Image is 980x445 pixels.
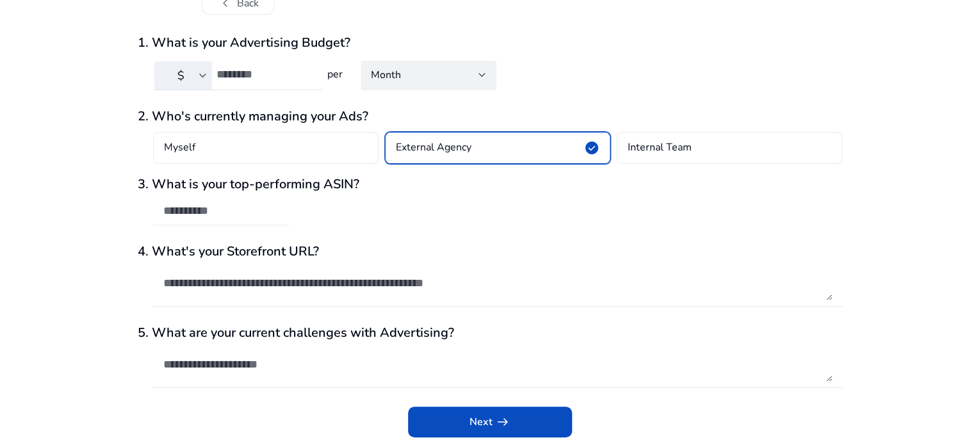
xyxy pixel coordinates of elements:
span: $ [177,68,184,83]
span: Month [371,68,401,82]
span: Next [470,414,510,430]
h4: Internal Team [628,140,692,156]
h3: 1. What is your Advertising Budget? [138,35,842,51]
span: arrow_right_alt [495,414,510,430]
h3: 3. What is your top-performing ASIN? [138,177,842,192]
h3: 2. Who's currently managing your Ads? [138,109,842,124]
h4: per [322,69,345,81]
button: Nextarrow_right_alt [408,407,572,437]
h4: Myself [164,140,195,156]
span: check_circle [584,140,600,156]
h3: 4. What's your Storefront URL? [138,244,842,259]
h4: External Agency [396,140,471,156]
h3: 5. What are your current challenges with Advertising? [138,325,842,341]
